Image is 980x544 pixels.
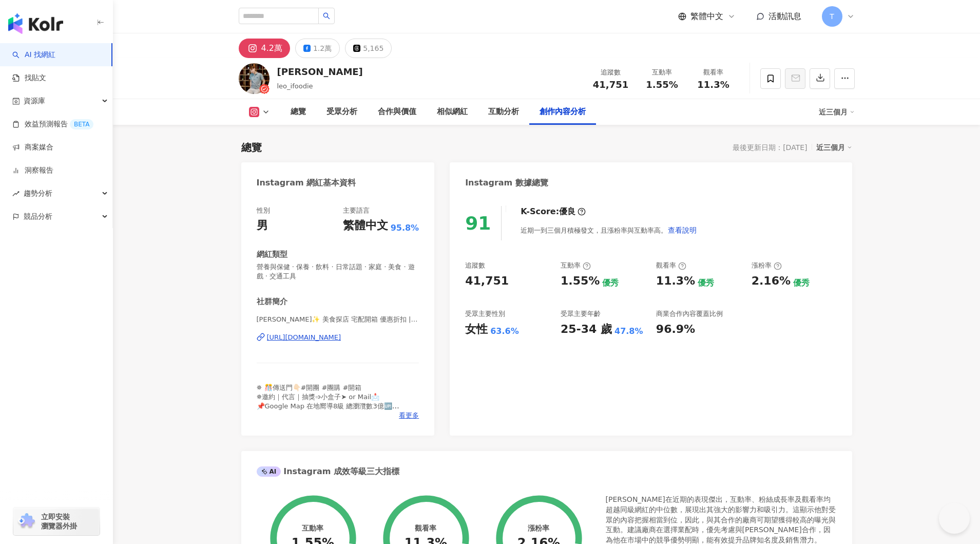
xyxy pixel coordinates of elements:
[540,106,586,118] div: 創作內容分析
[465,213,491,234] div: 91
[313,41,332,55] div: 1.2萬
[521,206,586,217] div: K-Score :
[41,512,77,531] span: 立即安裝 瀏覽器外掛
[656,309,723,318] div: 商業合作內容覆蓋比例
[690,11,723,22] span: 繁體中文
[257,384,399,420] span: ✵ 🎊傳送門👇🏻#開團 #團購 #開箱 ✵邀約｜代言｜抽獎➩小盒子➤ or Mail📩 📌Google Map 在地嚮導8級 總瀏灠數3億🆙 ⬇️質感商品、人氣美食、多款團購好物✨
[415,524,436,532] div: 觀看率
[528,524,549,532] div: 漲粉率
[490,326,519,337] div: 63.6%
[694,67,733,78] div: 觀看率
[465,261,485,270] div: 追蹤數
[602,277,619,289] div: 優秀
[391,222,419,234] span: 95.8%
[363,41,383,55] div: 5,165
[257,296,287,307] div: 社群簡介
[239,39,290,58] button: 4.2萬
[24,182,52,205] span: 趨勢分析
[343,206,370,215] div: 主要語言
[343,218,388,234] div: 繁體中文
[939,503,970,534] iframe: Help Scout Beacon - Open
[12,142,53,153] a: 商案媒合
[593,79,628,90] span: 41,751
[399,411,419,420] span: 看更多
[12,190,20,197] span: rise
[614,326,643,337] div: 47.8%
[465,273,509,289] div: 41,751
[793,277,810,289] div: 優秀
[277,65,363,78] div: [PERSON_NAME]
[257,206,270,215] div: 性別
[656,273,695,289] div: 11.3%
[295,39,340,58] button: 1.2萬
[378,106,416,118] div: 合作與價值
[24,205,52,228] span: 競品分析
[261,41,282,55] div: 4.2萬
[241,140,262,155] div: 總覽
[698,277,714,289] div: 優秀
[559,206,575,217] div: 優良
[239,63,270,94] img: KOL Avatar
[561,309,601,318] div: 受眾主要年齡
[257,218,268,234] div: 男
[488,106,519,118] div: 互動分析
[752,273,791,289] div: 2.16%
[733,143,807,152] div: 最後更新日期：[DATE]
[12,50,55,60] a: searchAI 找網紅
[656,322,695,337] div: 96.9%
[437,106,468,118] div: 相似網紅
[12,165,53,176] a: 洞察報告
[668,226,697,234] span: 查看說明
[345,39,392,58] button: 5,165
[257,177,356,189] div: Instagram 網紅基本資料
[697,80,729,90] span: 11.3%
[277,82,313,90] span: leo_ifoodie
[768,11,801,21] span: 活動訊息
[465,309,505,318] div: 受眾主要性別
[656,261,686,270] div: 觀看率
[819,104,855,120] div: 近三個月
[12,73,46,83] a: 找貼文
[13,508,100,535] a: chrome extension立即安裝 瀏覽器外掛
[291,106,306,118] div: 總覽
[465,177,548,189] div: Instagram 數據總覽
[646,80,678,90] span: 1.55%
[12,119,93,129] a: 效益預測報告BETA
[24,89,45,112] span: 資源庫
[830,11,834,22] span: T
[521,220,697,240] div: 近期一到三個月積極發文，且漲粉率與互動率高。
[561,261,591,270] div: 互動率
[323,12,330,20] span: search
[561,273,600,289] div: 1.55%
[257,466,281,477] div: AI
[591,67,630,78] div: 追蹤數
[561,322,612,337] div: 25-34 歲
[302,524,323,532] div: 互動率
[16,513,36,530] img: chrome extension
[257,262,419,281] span: 營養與保健 · 保養 · 飲料 · 日常話題 · 家庭 · 美食 · 遊戲 · 交通工具
[267,333,341,342] div: [URL][DOMAIN_NAME]
[257,315,419,324] span: [PERSON_NAME]✨ 美食探店 宅配開箱 優惠折扣 | leo_ifoodie
[257,333,419,342] a: [URL][DOMAIN_NAME]
[816,141,852,154] div: 近三個月
[643,67,682,78] div: 互動率
[257,466,399,477] div: Instagram 成效等級三大指標
[465,322,488,337] div: 女性
[667,220,697,240] button: 查看說明
[8,13,63,34] img: logo
[326,106,357,118] div: 受眾分析
[752,261,782,270] div: 漲粉率
[257,249,287,260] div: 網紅類型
